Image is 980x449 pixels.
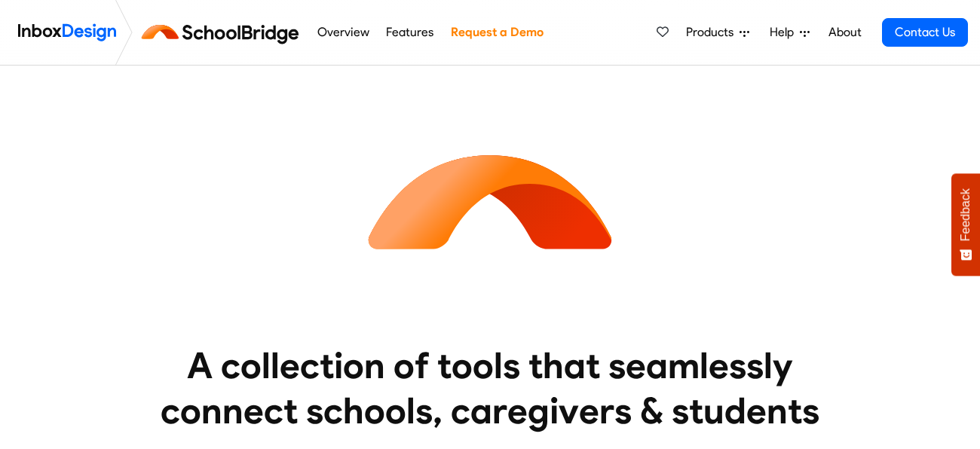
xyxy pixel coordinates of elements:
[354,66,626,337] img: icon_schoolbridge.svg
[139,14,308,50] img: schoolbridge logo
[132,343,848,433] heading: A collection of tools that seamlessly connect schools, caregivers & students
[770,23,800,41] span: Help
[764,17,816,47] a: Help
[313,17,373,47] a: Overview
[882,18,968,47] a: Contact Us
[680,17,755,47] a: Products
[686,23,740,41] span: Products
[382,17,438,47] a: Features
[959,188,972,241] span: Feedback
[446,17,547,47] a: Request a Demo
[951,173,980,276] button: Feedback - Show survey
[824,17,865,47] a: About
